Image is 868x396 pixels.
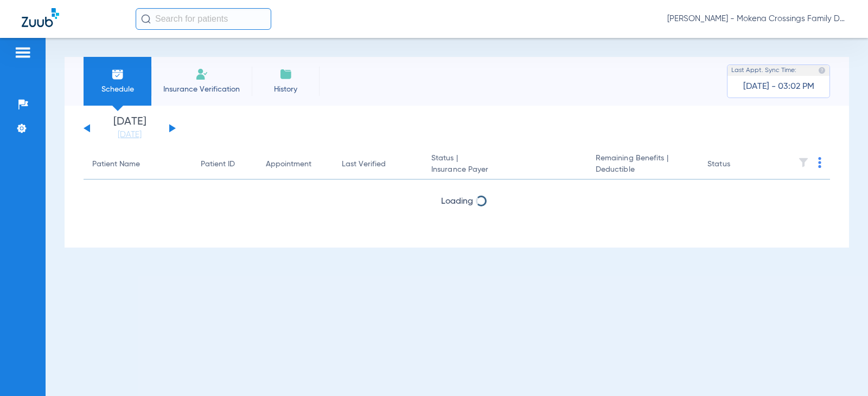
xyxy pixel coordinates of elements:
li: [DATE] [97,116,162,140]
a: [DATE] [97,129,162,140]
span: Insurance Payer [431,164,578,176]
span: Insurance Verification [159,84,244,95]
span: Deductible [596,164,690,176]
img: hamburger-icon [14,46,31,59]
th: Status | [423,150,587,180]
img: Manual Insurance Verification [195,68,208,81]
div: Patient Name [92,159,140,170]
img: History [279,68,292,81]
img: group-dot-blue.svg [818,157,821,168]
span: Last Appt. Sync Time: [731,65,796,76]
th: Status [699,150,772,180]
div: Patient ID [201,159,235,170]
span: Loading [441,197,473,206]
div: Patient ID [201,159,248,170]
th: Remaining Benefits | [587,150,699,180]
div: Patient Name [92,159,183,170]
div: Appointment [266,159,324,170]
input: Search for patients [136,8,271,30]
div: Appointment [266,159,311,170]
img: last sync help info [818,67,826,74]
span: Schedule [92,84,143,95]
img: Search Icon [141,14,151,24]
img: filter.svg [798,157,809,168]
span: History [260,84,311,95]
div: Last Verified [342,159,414,170]
div: Last Verified [342,159,386,170]
span: [PERSON_NAME] - Mokena Crossings Family Dental [667,14,846,24]
img: Schedule [111,68,124,81]
span: [DATE] - 03:02 PM [743,81,814,92]
img: Zuub Logo [22,8,59,27]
